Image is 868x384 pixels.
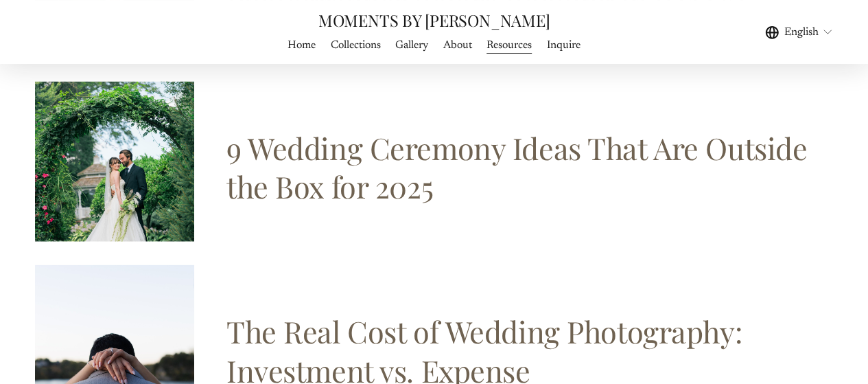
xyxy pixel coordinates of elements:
a: Home [288,36,316,54]
a: MOMENTS BY [PERSON_NAME] [318,9,550,31]
a: Inquire [547,36,580,54]
div: language picker [765,23,834,41]
img: 9 Wedding Ceremony Ideas That Are Outside the Box for 2025 [35,82,195,242]
a: About [443,36,472,54]
span: Gallery [395,37,428,54]
a: folder dropdown [395,36,428,54]
a: 9 Wedding Ceremony Ideas That Are Outside the Box for 2025 [226,128,807,206]
span: English [784,24,819,41]
a: Collections [331,36,381,54]
a: Resources [486,36,532,54]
